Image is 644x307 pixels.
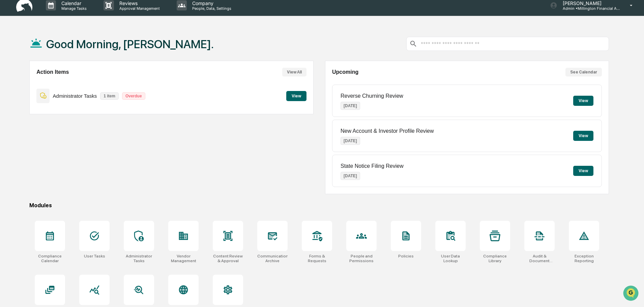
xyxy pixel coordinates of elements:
[21,92,55,97] span: [PERSON_NAME]
[30,52,111,58] div: Start new chat
[565,68,602,76] button: See Calendar
[557,0,620,6] p: [PERSON_NAME]
[36,69,69,75] h2: Action Items
[56,6,90,11] p: Manage Tasks
[302,254,332,263] div: Forms & Requests
[56,92,58,97] span: •
[7,14,123,25] p: How can we help?
[346,254,377,263] div: People and Permissions
[53,93,97,99] p: Administrator Tasks
[341,137,360,145] p: [DATE]
[13,120,43,126] span: Preclearance
[282,68,306,76] button: View All
[105,73,123,82] button: See all
[46,117,86,129] a: 🗄️Attestations
[341,102,360,110] p: [DATE]
[480,254,510,263] div: Compliance Library
[7,133,12,139] div: 🔎
[341,172,360,180] p: [DATE]
[341,128,434,134] p: New Account & Investor Profile Review
[13,132,42,139] span: Data Lookup
[341,163,404,169] p: State Notice Filing Review
[122,92,145,100] p: Overdue
[48,149,82,154] a: Powered byPylon
[100,92,119,100] p: 1 item
[49,120,54,126] div: 🗄️
[7,52,19,64] img: 1746055101610-c473b297-6a78-478c-a979-82029cc54cd1
[114,0,163,6] p: Reviews
[569,254,599,263] div: Exception Reporting
[56,0,90,6] p: Calendar
[332,69,358,75] h2: Upcoming
[7,120,12,126] div: 🖐️
[4,117,46,129] a: 🖐️Preclearance
[573,131,593,141] button: View
[187,6,235,11] p: People, Data, Settings
[124,254,154,263] div: Administrator Tasks
[622,285,641,303] iframe: Open customer support
[257,254,288,263] div: Communications Archive
[84,254,105,258] div: User Tasks
[168,254,199,263] div: Vendor Management
[114,6,163,11] p: Approval Management
[60,92,74,97] span: [DATE]
[115,54,123,62] button: Start new chat
[35,254,65,263] div: Compliance Calendar
[4,130,45,142] a: 🔎Data Lookup
[524,254,555,263] div: Audit & Document Logs
[573,166,593,176] button: View
[7,85,18,96] img: Dave Feldman
[213,254,243,263] div: Content Review & Approval
[341,93,403,99] p: Reverse Churning Review
[286,91,306,101] button: View
[557,6,620,11] p: Admin • Millington Financial Advisors, LLC
[14,52,26,64] img: 4531339965365_218c74b014194aa58b9b_72.jpg
[67,149,82,154] span: Pylon
[56,120,84,126] span: Attestations
[29,202,609,209] div: Modules
[30,58,93,64] div: We're available if you need us!
[573,96,593,106] button: View
[187,0,235,6] p: Company
[435,254,466,263] div: User Data Lookup
[13,92,19,97] img: 1746055101610-c473b297-6a78-478c-a979-82029cc54cd1
[7,75,45,80] div: Past conversations
[46,37,214,51] h1: Good Morning, [PERSON_NAME].
[398,254,414,258] div: Policies
[286,92,306,99] a: View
